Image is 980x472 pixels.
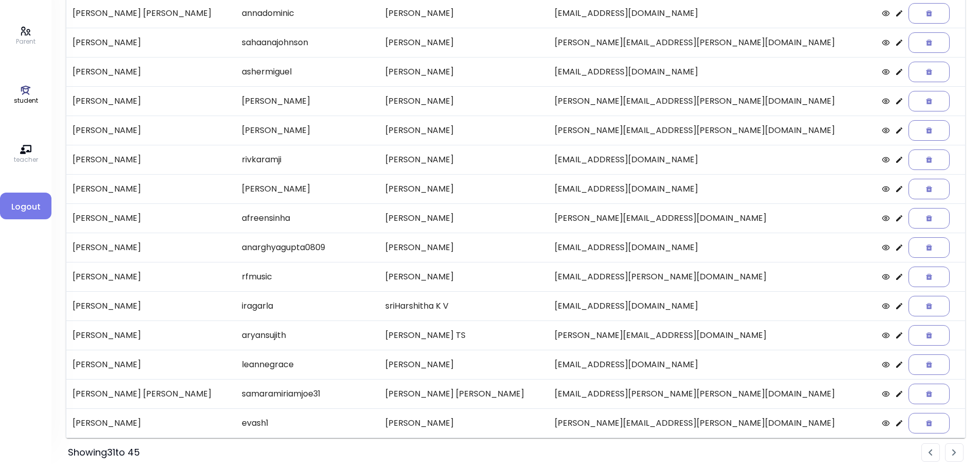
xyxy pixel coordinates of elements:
[379,116,548,145] td: [PERSON_NAME]
[66,145,236,174] td: [PERSON_NAME]
[66,86,236,116] td: [PERSON_NAME]
[236,145,379,174] td: rivkaramji
[548,291,876,320] td: [EMAIL_ADDRESS][DOMAIN_NAME]
[548,145,876,174] td: [EMAIL_ADDRESS][DOMAIN_NAME]
[14,85,38,105] a: student
[8,201,43,213] span: Logout
[236,57,379,86] td: ashermiguel
[548,174,876,203] td: [EMAIL_ADDRESS][DOMAIN_NAME]
[929,449,933,456] img: leftarrow.svg
[548,28,876,57] td: [PERSON_NAME][EMAIL_ADDRESS][PERSON_NAME][DOMAIN_NAME]
[66,262,236,291] td: [PERSON_NAME]
[548,86,876,116] td: [PERSON_NAME][EMAIL_ADDRESS][PERSON_NAME][DOMAIN_NAME]
[236,291,379,320] td: iragarla
[66,174,236,203] td: [PERSON_NAME]
[66,408,236,438] td: [PERSON_NAME]
[379,408,548,438] td: [PERSON_NAME]
[548,320,876,350] td: [PERSON_NAME][EMAIL_ADDRESS][DOMAIN_NAME]
[236,116,379,145] td: [PERSON_NAME]
[548,262,876,291] td: [EMAIL_ADDRESS][PERSON_NAME][DOMAIN_NAME]
[379,86,548,116] td: [PERSON_NAME]
[548,57,876,86] td: [EMAIL_ADDRESS][DOMAIN_NAME]
[379,174,548,203] td: [PERSON_NAME]
[379,291,548,320] td: sriHarshitha K V
[236,174,379,203] td: [PERSON_NAME]
[548,233,876,262] td: [EMAIL_ADDRESS][DOMAIN_NAME]
[14,96,38,105] p: student
[548,350,876,379] td: [EMAIL_ADDRESS][DOMAIN_NAME]
[68,445,140,460] div: Showing 31 to 45
[379,57,548,86] td: [PERSON_NAME]
[236,203,379,233] td: afreensinha
[66,350,236,379] td: [PERSON_NAME]
[379,145,548,174] td: [PERSON_NAME]
[16,37,35,46] p: Parent
[66,57,236,86] td: [PERSON_NAME]
[236,379,379,408] td: samaramiriamjoe31
[548,116,876,145] td: [PERSON_NAME][EMAIL_ADDRESS][PERSON_NAME][DOMAIN_NAME]
[236,262,379,291] td: rfmusic
[66,291,236,320] td: [PERSON_NAME]
[379,379,548,408] td: [PERSON_NAME] [PERSON_NAME]
[66,28,236,57] td: [PERSON_NAME]
[379,350,548,379] td: [PERSON_NAME]
[236,408,379,438] td: evash1
[379,262,548,291] td: [PERSON_NAME]
[952,449,956,456] img: rightarrow.svg
[14,144,38,164] a: teacher
[548,379,876,408] td: [EMAIL_ADDRESS][PERSON_NAME][PERSON_NAME][DOMAIN_NAME]
[66,203,236,233] td: [PERSON_NAME]
[548,203,876,233] td: [PERSON_NAME][EMAIL_ADDRESS][DOMAIN_NAME]
[16,26,35,46] a: Parent
[236,233,379,262] td: anarghyagupta0809
[921,443,964,462] ul: Pagination
[66,379,236,408] td: [PERSON_NAME] [PERSON_NAME]
[66,320,236,350] td: [PERSON_NAME]
[379,28,548,57] td: [PERSON_NAME]
[236,28,379,57] td: sahaanajohnson
[236,320,379,350] td: aryansujith
[379,203,548,233] td: [PERSON_NAME]
[236,350,379,379] td: leannegrace
[66,233,236,262] td: [PERSON_NAME]
[14,155,38,164] p: teacher
[548,408,876,438] td: [PERSON_NAME][EMAIL_ADDRESS][PERSON_NAME][DOMAIN_NAME]
[236,86,379,116] td: [PERSON_NAME]
[379,233,548,262] td: [PERSON_NAME]
[379,320,548,350] td: [PERSON_NAME] TS
[66,116,236,145] td: [PERSON_NAME]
